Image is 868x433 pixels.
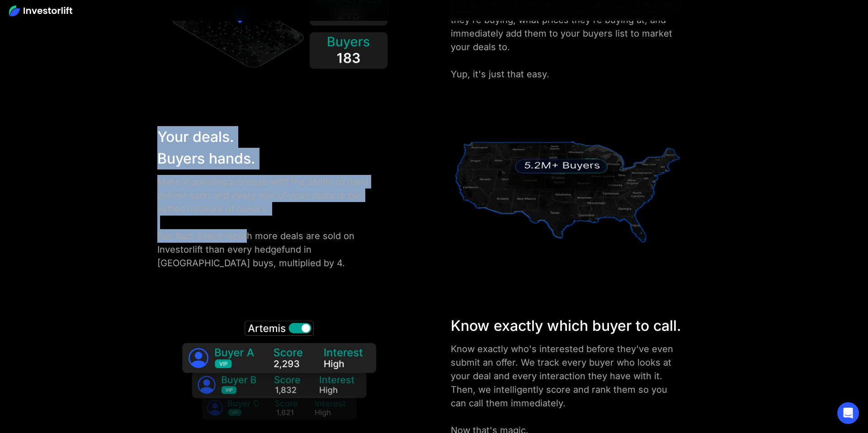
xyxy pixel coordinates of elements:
div: Know exactly which buyer to call. [451,315,684,337]
div: Make marketing a breeze with the ability to hand deliver each and every one of your deals to our ... [157,175,377,270]
div: Your deals. Buyers hands. [157,126,377,169]
div: Open Intercom Messenger [837,402,859,424]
